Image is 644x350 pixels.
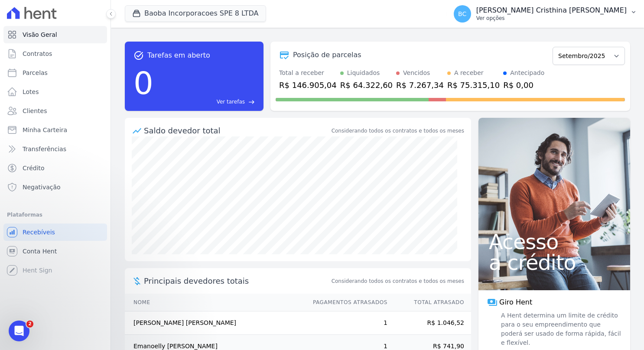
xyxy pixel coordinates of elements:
[279,79,337,91] div: R$ 146.905,04
[3,243,107,260] a: Conta Hent
[147,50,210,61] span: Tarefas em aberto
[133,61,153,106] div: 0
[125,294,305,311] th: Nome
[476,15,627,22] p: Ver opções
[23,145,66,153] span: Transferências
[503,79,544,91] div: R$ 0,00
[499,297,532,308] span: Giro Hent
[133,50,144,61] span: task_alt
[305,311,388,335] td: 1
[347,68,380,78] div: Liquidados
[23,183,61,191] span: Negativação
[489,252,620,273] span: a crédito
[447,2,644,26] button: BC [PERSON_NAME] Cristhina [PERSON_NAME] Ver opções
[510,68,544,78] div: Antecipado
[23,228,55,237] span: Recebíveis
[9,321,29,341] iframe: Intercom live chat
[125,311,305,335] td: [PERSON_NAME] [PERSON_NAME]
[332,277,464,285] span: Considerando todos os contratos e todos os meses
[144,275,330,287] span: Principais devedores totais
[305,294,388,311] th: Pagamentos Atrasados
[388,311,471,335] td: R$ 1.046,52
[3,224,107,241] a: Recebíveis
[458,11,466,17] span: BC
[476,6,627,15] p: [PERSON_NAME] Cristhina [PERSON_NAME]
[3,121,107,139] a: Minha Carteira
[23,126,67,134] span: Minha Carteira
[23,68,48,77] span: Parcelas
[23,49,52,58] span: Contratos
[3,178,107,196] a: Negativação
[447,79,500,91] div: R$ 75.315,10
[388,294,471,311] th: Total Atrasado
[3,140,107,158] a: Transferências
[3,83,107,100] a: Lotes
[217,98,245,106] span: Ver tarefas
[279,68,337,78] div: Total a receber
[125,5,266,22] button: Baoba Incorporacoes SPE 8 LTDA
[23,107,47,115] span: Clientes
[248,99,255,105] span: east
[7,210,104,220] div: Plataformas
[23,164,45,172] span: Crédito
[403,68,430,78] div: Vencidos
[157,98,255,106] a: Ver tarefas east
[26,321,33,327] span: 2
[489,231,620,252] span: Acesso
[23,30,57,39] span: Visão Geral
[3,159,107,177] a: Crédito
[3,26,107,43] a: Visão Geral
[23,87,39,96] span: Lotes
[3,64,107,81] a: Parcelas
[3,45,107,62] a: Contratos
[144,125,330,136] div: Saldo devedor total
[499,311,621,347] span: A Hent determina um limite de crédito para o seu empreendimento que poderá ser usado de forma ráp...
[3,102,107,120] a: Clientes
[293,50,361,60] div: Posição de parcelas
[332,127,464,135] div: Considerando todos os contratos e todos os meses
[396,79,444,91] div: R$ 7.267,34
[454,68,484,78] div: A receber
[23,247,57,256] span: Conta Hent
[340,79,393,91] div: R$ 64.322,60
